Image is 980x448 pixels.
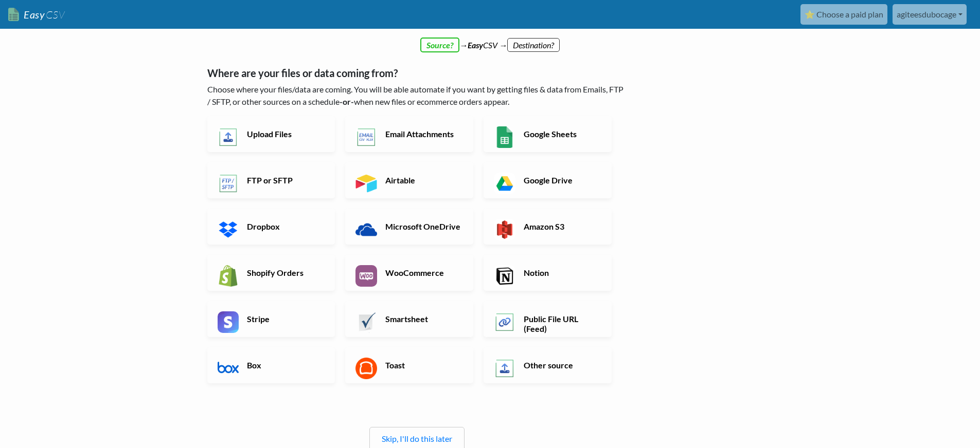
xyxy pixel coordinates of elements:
h6: Toast [383,360,464,370]
a: Google Sheets [484,116,612,152]
img: Notion App & API [494,265,515,287]
a: Stripe [207,301,335,337]
img: Other Source App & API [494,358,515,379]
a: Microsoft OneDrive [345,209,473,245]
img: Airtable App & API [355,173,377,194]
img: Smartsheet App & API [355,311,377,333]
img: Upload Files App & API [218,126,239,148]
a: agiteesdubocage [893,4,967,25]
h6: Notion [521,268,602,277]
a: Email Attachments [345,116,473,152]
a: Amazon S3 [484,209,612,245]
p: Choose where your files/data are coming. You will be able automate if you want by getting files &... [207,83,627,108]
h6: Google Drive [521,175,602,185]
a: Upload Files [207,116,335,152]
img: Stripe App & API [218,311,239,333]
h6: Amazon S3 [521,221,602,231]
b: -or- [340,97,354,106]
h5: Where are your files or data coming from? [207,67,627,79]
img: Microsoft OneDrive App & API [355,219,377,240]
h6: Public File URL (Feed) [521,314,602,333]
a: FTP or SFTP [207,162,335,198]
img: Google Drive App & API [494,173,515,194]
img: Public File URL App & API [494,311,515,333]
img: FTP or SFTP App & API [218,173,239,194]
a: WooCommerce [345,255,473,291]
a: Airtable [345,162,473,198]
h6: Dropbox [244,221,325,231]
h6: Upload Files [244,129,325,139]
h6: Microsoft OneDrive [383,221,464,231]
h6: Box [244,360,325,370]
img: Toast App & API [355,358,377,379]
a: Skip, I'll do this later [382,434,452,443]
img: Shopify App & API [218,265,239,287]
a: Notion [484,255,612,291]
a: Google Drive [484,162,612,198]
h6: Other source [521,360,602,370]
span: CSV [45,8,65,21]
h6: WooCommerce [383,268,464,277]
div: → CSV → [197,29,783,51]
h6: Shopify Orders [244,268,325,277]
h6: Email Attachments [383,129,464,139]
a: Shopify Orders [207,255,335,291]
a: ⭐ Choose a paid plan [800,4,887,25]
a: Box [207,347,335,383]
h6: Airtable [383,175,464,185]
h6: Google Sheets [521,129,602,139]
a: Other source [484,347,612,383]
h6: FTP or SFTP [244,175,325,185]
a: Smartsheet [345,301,473,337]
h6: Stripe [244,314,325,324]
img: WooCommerce App & API [355,265,377,287]
img: Dropbox App & API [218,219,239,240]
img: Email New CSV or XLSX File App & API [355,126,377,148]
a: Toast [345,347,473,383]
a: Public File URL (Feed) [484,301,612,337]
a: Dropbox [207,209,335,245]
img: Amazon S3 App & API [494,219,515,240]
a: EasyCSV [8,4,65,25]
img: Box App & API [218,358,239,379]
img: Google Sheets App & API [494,126,515,148]
h6: Smartsheet [383,314,464,324]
